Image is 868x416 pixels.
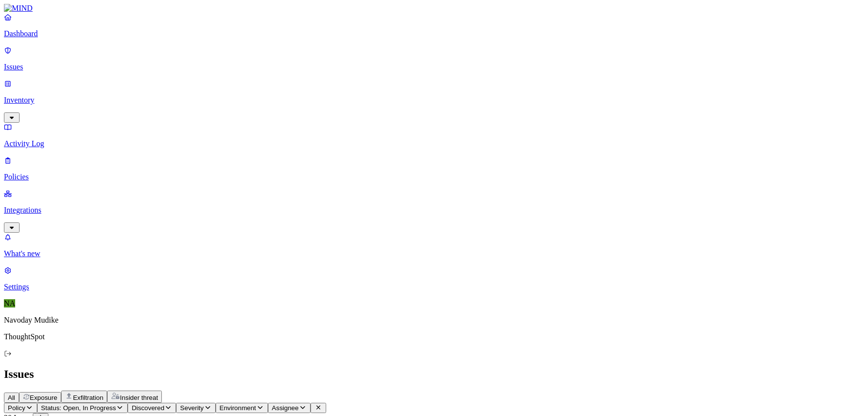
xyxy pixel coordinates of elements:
[8,394,15,401] span: All
[4,123,864,148] a: Activity Log
[4,332,864,341] p: ThoughtSpot
[4,29,864,38] p: Dashboard
[41,404,116,412] span: Status: Open, In Progress
[4,156,864,181] a: Policies
[4,299,15,307] span: NA
[4,249,864,258] p: What's new
[4,46,864,71] a: Issues
[272,404,299,412] span: Assignee
[4,206,864,215] p: Integrations
[120,394,158,401] span: Insider threat
[4,79,864,121] a: Inventory
[4,96,864,105] p: Inventory
[4,63,864,71] p: Issues
[132,404,164,412] span: Discovered
[4,4,864,13] a: MIND
[4,316,864,325] p: Navoday Mudike
[30,394,57,401] span: Exposure
[4,233,864,258] a: What's new
[4,266,864,291] a: Settings
[8,404,25,412] span: Policy
[4,173,864,181] p: Policies
[4,4,33,13] img: MIND
[4,189,864,231] a: Integrations
[4,283,864,291] p: Settings
[73,394,103,401] span: Exfiltration
[4,13,864,38] a: Dashboard
[4,368,864,381] h2: Issues
[4,139,864,148] p: Activity Log
[220,404,256,412] span: Environment
[180,404,203,412] span: Severity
